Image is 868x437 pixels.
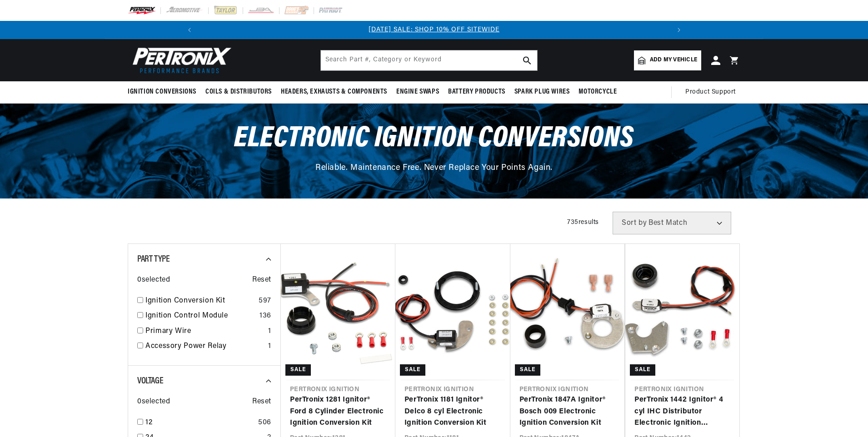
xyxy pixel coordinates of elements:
slideshow-component: Translation missing: en.sections.announcements.announcement_bar [105,21,763,39]
summary: Coils & Distributors [201,81,276,103]
input: Search Part #, Category or Keyword [321,50,537,70]
span: 0 selected [137,274,170,286]
summary: Ignition Conversions [128,81,201,103]
div: 1 of 3 [199,25,670,35]
span: Reliable. Maintenance Free. Never Replace Your Points Again. [315,164,553,172]
span: Engine Swaps [396,87,439,97]
a: PerTronix 1442 Ignitor® 4 cyl IHC Distributor Electronic Ignition Conversion Kit [634,394,730,429]
a: [DATE] SALE: SHOP 10% OFF SITEWIDE [369,26,499,33]
a: Accessory Power Relay [145,341,264,353]
span: Voltage [137,377,163,386]
a: Ignition Control Module [145,310,256,322]
span: Electronic Ignition Conversions [234,124,634,154]
a: PerTronix 1847A Ignitor® Bosch 009 Electronic Ignition Conversion Kit [519,394,616,429]
span: Reset [252,396,271,408]
summary: Engine Swaps [392,81,444,103]
div: 597 [259,295,271,307]
span: Part Type [137,255,170,264]
span: Headers, Exhausts & Components [281,87,387,97]
div: Announcement [199,25,670,35]
span: Ignition Conversions [128,87,196,97]
summary: Headers, Exhausts & Components [276,81,392,103]
span: Motorcycle [579,87,617,97]
div: 1 [268,326,271,338]
div: 1 [268,341,271,353]
a: Primary Wire [145,326,264,338]
a: PerTronix 1181 Ignitor® Delco 8 cyl Electronic Ignition Conversion Kit [404,394,501,429]
span: Product Support [685,87,736,97]
div: 506 [258,417,271,429]
a: PerTronix 1281 Ignitor® Ford 8 Cylinder Electronic Ignition Conversion Kit [290,394,386,429]
summary: Product Support [685,81,740,103]
button: Translation missing: en.sections.announcements.previous_announcement [180,21,199,39]
span: Coils & Distributors [205,87,272,97]
span: Sort by [622,219,647,227]
select: Sort by [613,212,731,234]
span: 0 selected [137,396,170,408]
span: Spark Plug Wires [514,87,570,97]
a: 12 [145,417,254,429]
div: 136 [259,310,271,322]
span: Add my vehicle [650,56,697,65]
button: search button [517,50,537,70]
span: Reset [252,274,271,286]
a: Add my vehicle [634,50,701,70]
a: Ignition Conversion Kit [145,295,255,307]
span: 735 results [567,219,599,226]
img: Pertronix [128,45,232,76]
button: Translation missing: en.sections.announcements.next_announcement [670,21,688,39]
span: Battery Products [448,87,505,97]
summary: Battery Products [444,81,510,103]
summary: Spark Plug Wires [510,81,574,103]
summary: Motorcycle [574,81,621,103]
